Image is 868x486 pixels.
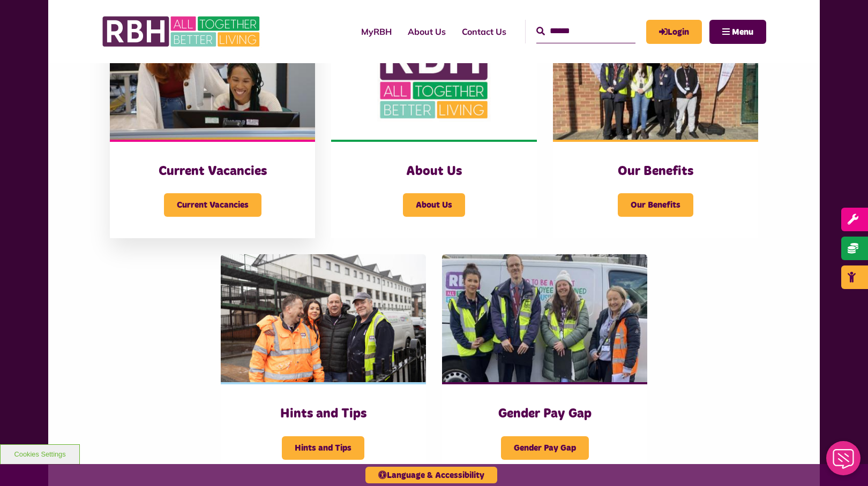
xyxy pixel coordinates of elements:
a: Current Vacancies Current Vacancies [110,11,315,238]
h3: Current Vacancies [131,163,294,180]
img: RBH [102,11,263,52]
a: Hints and Tips Hints and Tips [221,254,426,481]
a: Our Benefits Our Benefits [553,11,758,238]
img: Dropinfreehold2 [553,11,758,140]
img: 391760240 1590016381793435 2179504426197536539 N [442,254,647,383]
a: MyRBH [353,17,400,46]
button: Navigation [709,20,766,44]
a: Contact Us [454,17,514,46]
h3: Our Benefits [574,163,737,180]
h3: About Us [353,163,515,180]
img: SAZMEDIA RBH 21FEB24 46 [221,254,426,383]
h3: Gender Pay Gap [463,406,626,422]
span: Gender Pay Gap [501,436,589,460]
iframe: Netcall Web Assistant for live chat [820,438,868,486]
button: Language & Accessibility [365,467,497,483]
a: About Us About Us [331,11,536,238]
span: About Us [403,193,465,217]
h3: Hints and Tips [242,406,405,422]
img: RBH Logo Social Media 480X360 (1) [331,11,536,140]
span: Hints and Tips [282,436,364,460]
input: Search [536,20,635,43]
a: MyRBH [646,20,702,44]
span: Menu [732,28,753,36]
span: Current Vacancies [164,193,261,217]
a: About Us [400,17,454,46]
span: Our Benefits [618,193,693,217]
a: Gender Pay Gap Gender Pay Gap [442,254,647,481]
img: IMG 1470 [110,11,315,140]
